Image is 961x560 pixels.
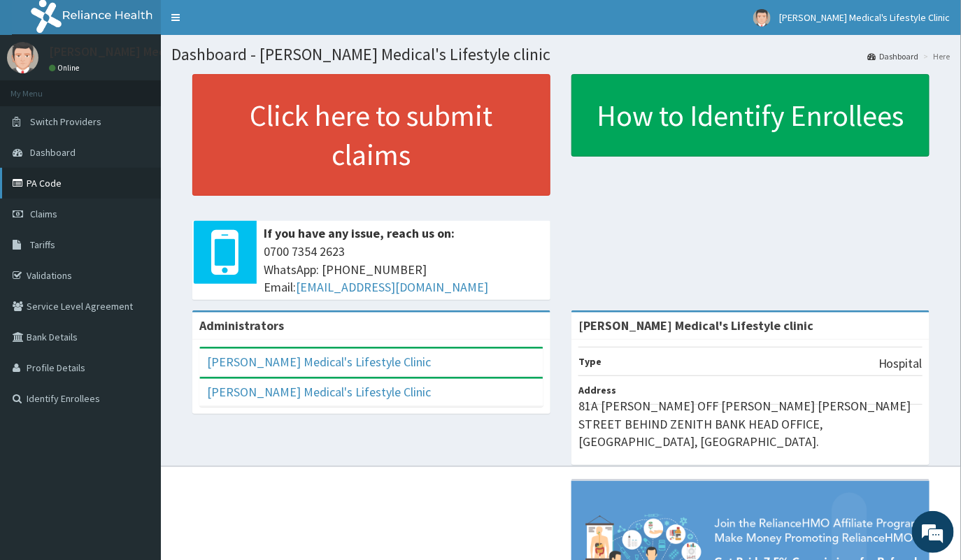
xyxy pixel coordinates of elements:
[571,74,930,157] a: How to Identify Enrollees
[867,50,919,62] a: Dashboard
[30,208,57,220] span: Claims
[578,355,601,368] b: Type
[49,45,278,58] p: [PERSON_NAME] Medical's Lifestyle Clinic
[578,317,813,333] strong: [PERSON_NAME] Medical's Lifestyle clinic
[296,279,488,295] a: [EMAIL_ADDRESS][DOMAIN_NAME]
[7,42,38,73] img: User Image
[578,397,923,451] p: 81A [PERSON_NAME] OFF [PERSON_NAME] [PERSON_NAME] STREET BEHIND ZENITH BANK HEAD OFFICE, [GEOGRAP...
[30,146,76,159] span: Dashboard
[192,74,550,196] a: Click here to submit claims
[207,354,431,370] a: [PERSON_NAME] Medical's Lifestyle Clinic
[171,45,951,64] h1: Dashboard - [PERSON_NAME] Medical's Lifestyle clinic
[30,238,55,251] span: Tariffs
[920,50,951,62] li: Here
[779,11,951,24] span: [PERSON_NAME] Medical's Lifestyle Clinic
[49,63,83,73] a: Online
[578,384,616,396] b: Address
[878,354,923,373] p: Hospital
[264,225,455,241] b: If you have any issue, reach us on:
[264,243,543,296] span: 0700 7354 2623 WhatsApp: [PHONE_NUMBER] Email:
[753,9,771,27] img: User Image
[199,317,284,333] b: Administrators
[207,384,431,400] a: [PERSON_NAME] Medical's Lifestyle Clinic
[30,115,101,128] span: Switch Providers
